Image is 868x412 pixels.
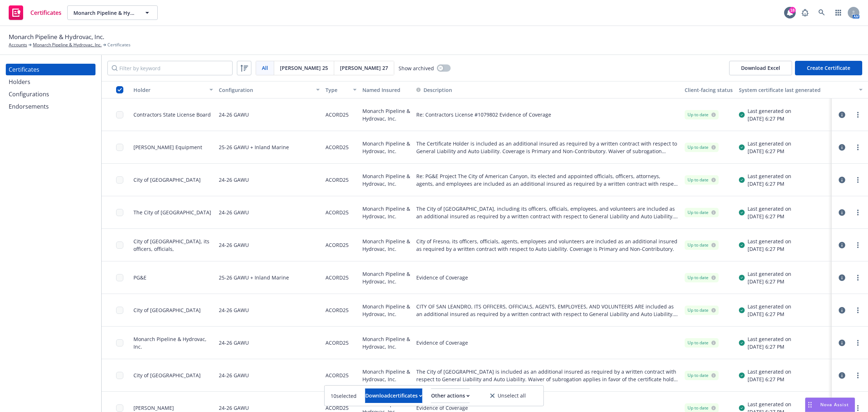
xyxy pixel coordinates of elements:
div: [DATE] 6:27 PM [748,180,791,188]
input: Toggle Row Selected [116,274,123,281]
a: more [854,176,862,184]
input: Toggle Row Selected [116,111,123,118]
a: more [854,241,862,249]
span: Certificates [30,10,61,16]
a: Accounts [9,42,27,48]
a: more [854,339,862,347]
div: Certificates [9,64,39,75]
div: Monarch Pipeline & Hydrovac, Inc. [359,164,413,196]
span: All [262,64,268,72]
div: 24-26 GAWU [219,233,249,257]
a: Certificates [6,64,95,75]
div: Monarch Pipeline & Hydrovac, Inc. [359,261,413,294]
button: Configuration [216,81,323,98]
a: Monarch Pipeline & Hydrovac, Inc. [33,42,102,48]
span: Nova Assist [820,402,849,408]
div: Contractors State License Board [133,111,211,118]
div: Up to date [688,112,716,118]
button: The City of [GEOGRAPHIC_DATA] is included as an additional insured as required by a written contr... [416,368,679,383]
div: ACORD25 [325,363,349,387]
input: Toggle Row Selected [116,144,123,151]
div: [PERSON_NAME] Equipment [133,143,202,151]
div: Last generated on [748,237,791,245]
div: City of [GEOGRAPHIC_DATA], its officers, officials, [133,237,213,253]
button: System certificate last generated [736,81,865,98]
div: City of [GEOGRAPHIC_DATA] [133,306,201,314]
div: Up to date [688,144,716,151]
div: Monarch Pipeline & Hydrovac, Inc. [359,196,413,229]
a: more [854,273,862,282]
span: [PERSON_NAME] 27 [340,64,388,72]
div: Download certificates [365,389,422,403]
a: Search [814,5,829,20]
div: 24-26 GAWU [219,331,249,354]
div: Named Insured [362,86,410,94]
span: Monarch Pipeline & Hydrovac, Inc. [9,32,104,42]
div: System certificate last generated [739,86,855,94]
div: Monarch Pipeline & Hydrovac, Inc. [359,98,413,131]
div: ACORD25 [325,331,349,354]
span: Show archived [399,64,434,72]
div: Last generated on [748,368,791,375]
button: The Certificate Holder is included as an additional insured as required by a written contract wit... [416,140,679,155]
a: more [854,110,862,119]
div: Client-facing status [685,86,733,94]
input: Toggle Row Selected [116,404,123,412]
button: Nova Assist [805,398,855,412]
input: Toggle Row Selected [116,176,123,184]
div: [PERSON_NAME] [133,404,174,412]
div: Endorsements [9,101,49,112]
button: Download Excel [729,61,792,75]
div: Last generated on [748,303,791,310]
div: ACORD25 [325,168,349,192]
div: Up to date [688,209,716,216]
div: [DATE] 6:27 PM [748,310,791,318]
input: Toggle Row Selected [116,372,123,379]
div: ACORD25 [325,266,349,289]
div: 24-26 GAWU [219,298,249,322]
div: Other actions [431,389,470,403]
div: Monarch Pipeline & Hydrovac, Inc. [359,229,413,261]
div: Configuration [219,86,312,94]
div: Last generated on [748,400,791,408]
div: Last generated on [748,140,791,147]
input: Toggle Row Selected [116,307,123,314]
div: 24-26 GAWU [219,103,249,126]
button: Type [323,81,359,98]
a: Endorsements [6,101,95,112]
span: [PERSON_NAME] 25 [280,64,328,72]
button: The City of [GEOGRAPHIC_DATA], including its officers, officials, employees, and volunteers are i... [416,205,679,220]
div: Up to date [688,177,716,183]
div: Monarch Pipeline & Hydrovac, Inc. [359,327,413,359]
div: PG&E [133,274,146,281]
span: Monarch Pipeline & Hydrovac, Inc. [73,9,136,17]
div: 25-26 GAWU + Inland Marine [219,135,289,159]
div: Monarch Pipeline & Hydrovac, Inc. [359,359,413,392]
div: Up to date [688,242,716,248]
div: 18 [789,7,796,13]
div: Configurations [9,88,49,100]
button: Client-facing status [682,81,736,98]
div: City of [GEOGRAPHIC_DATA] [133,371,201,379]
a: Holders [6,76,95,88]
button: CITY OF SAN LEANDRO, ITS OFFICERS, OFFICIALS, AGENTS, EMPLOYEES, AND VOLUNTEERS ARE included as a... [416,303,679,318]
div: ACORD25 [325,233,349,257]
button: Evidence of Coverage [416,404,468,412]
div: Up to date [688,307,716,314]
div: Last generated on [748,270,791,278]
a: Configurations [6,88,95,100]
button: Re: PG&E Project The City of American Canyon, its elected and appointed officials, officers, atto... [416,172,679,188]
div: Up to date [688,340,716,346]
div: Monarch Pipeline & Hydrovac, Inc. [133,335,213,350]
div: [DATE] 6:27 PM [748,213,791,220]
a: more [854,208,862,217]
div: ACORD25 [325,103,349,126]
button: Re: Contractors License #1079802 Evidence of Coverage [416,111,551,118]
